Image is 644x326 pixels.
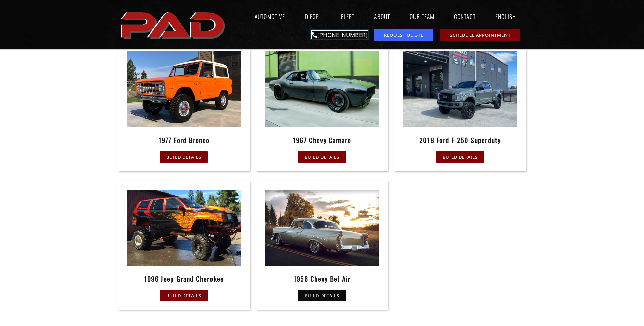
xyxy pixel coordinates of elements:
a: Build Details [298,151,346,163]
a: Our Team [403,8,441,24]
img: A classic silver car with chrome wheels is parked on a rural road at sunset, with trees and grass... [265,190,379,266]
a: Build Details [436,151,484,163]
a: Build Details [160,151,208,163]
span: Build Details [305,155,339,159]
h2: 1996 Jeep Grand Cherokee [127,272,241,285]
a: Contact [447,8,482,24]
a: Automotive [248,8,292,24]
h2: 1967 Chevy Camaro [265,134,379,146]
h2: 2018 Ford F-250 Superduty [403,134,517,146]
img: A gray Ford pickup truck with large off-road tires is parked outside an automotive service and ti... [403,51,517,127]
a: Diesel [298,8,328,24]
img: A lifted Jeep SUV with oversized off-road tires and orange flame graphics is parked on a wet pave... [127,190,241,266]
img: An orange classic Ford Bronco with a white roof is parked on a driveway in front of a garage unde... [127,51,241,127]
span: Build Details [443,155,478,159]
img: The image shows the word "PAD" in bold, red, uppercase letters with a slight shadow effect. [118,6,228,43]
a: [PHONE_NUMBER] [312,31,368,39]
a: Build Details [160,290,208,301]
a: English [489,8,526,24]
a: Build Details [298,290,346,301]
span: Build Details [305,293,339,298]
a: schedule repair or service appointment [440,29,520,41]
span: Request Quote [384,33,423,37]
a: request a service or repair quote [374,29,433,41]
h2: 1977 Ford Bronco [127,134,241,146]
span: Schedule Appointment [450,33,511,37]
a: About [368,8,397,24]
h2: 1956 Chevy Bel Air [265,272,379,285]
span: Build Details [166,155,201,159]
a: pro automotive and diesel home page [118,6,228,43]
a: Fleet [334,8,361,24]
span: Build Details [166,293,201,298]
img: A sleek, black classic muscle car with tinted windows is driving on a concrete road past a green ... [265,51,379,127]
nav: Menu [228,8,526,24]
